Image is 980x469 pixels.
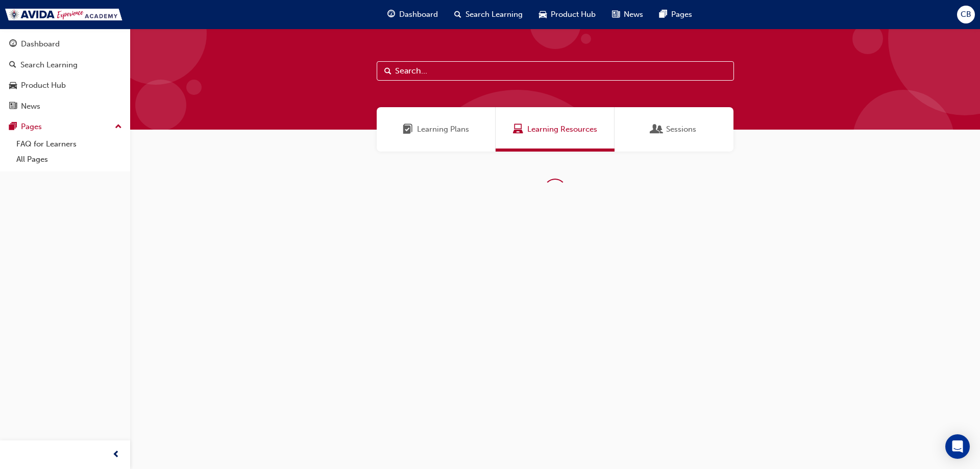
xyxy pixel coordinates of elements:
[624,9,643,20] span: News
[403,124,413,135] span: Learning Plans
[5,9,122,20] img: Trak
[4,117,126,136] button: Pages
[21,101,40,112] div: News
[377,107,496,152] a: Learning PlansLearning Plans
[666,124,696,135] span: Sessions
[612,8,620,21] span: news-icon
[9,102,17,111] span: news-icon
[417,124,469,135] span: Learning Plans
[551,9,596,20] span: Product Hub
[454,8,461,21] span: search-icon
[604,4,651,25] a: news-iconNews
[9,122,17,132] span: pages-icon
[652,124,662,135] span: Sessions
[9,81,17,90] span: car-icon
[20,59,78,71] div: Search Learning
[9,61,16,70] span: search-icon
[115,120,122,134] span: up-icon
[12,136,126,152] a: FAQ for Learners
[465,9,523,20] span: Search Learning
[387,8,395,21] span: guage-icon
[4,33,126,117] button: DashboardSearch LearningProduct HubNews
[527,124,597,135] span: Learning Resources
[496,107,615,152] a: Learning ResourcesLearning Resources
[399,9,438,20] span: Dashboard
[21,80,66,91] div: Product Hub
[531,4,604,25] a: car-iconProduct Hub
[112,449,120,461] span: prev-icon
[539,8,547,21] span: car-icon
[379,4,446,25] a: guage-iconDashboard
[659,8,667,21] span: pages-icon
[21,121,42,133] div: Pages
[671,9,692,20] span: Pages
[4,56,126,75] a: Search Learning
[4,76,126,95] a: Product Hub
[513,124,523,135] span: Learning Resources
[651,4,700,25] a: pages-iconPages
[384,65,391,77] span: Search
[615,107,733,152] a: SessionsSessions
[377,61,734,81] input: Search...
[945,434,970,459] div: Open Intercom Messenger
[4,97,126,116] a: News
[9,40,17,49] span: guage-icon
[957,6,975,23] button: CB
[21,38,60,50] div: Dashboard
[4,35,126,54] a: Dashboard
[961,9,971,20] span: CB
[12,152,126,167] a: All Pages
[446,4,531,25] a: search-iconSearch Learning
